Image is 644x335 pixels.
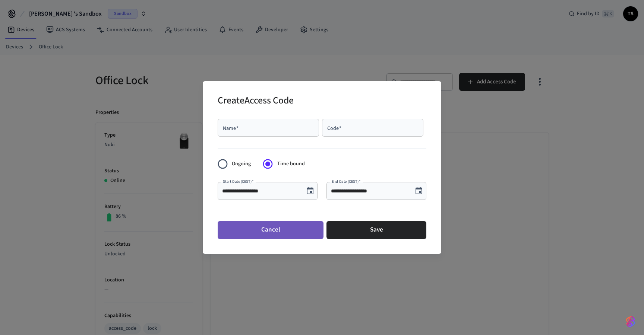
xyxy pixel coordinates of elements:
[326,221,426,239] button: Save
[303,184,318,198] button: Choose date, selected date is Sep 16, 2025
[411,184,426,198] button: Choose date, selected date is Sep 16, 2025
[277,160,305,168] span: Time bound
[223,179,254,184] label: Start Date (CEST)
[218,90,294,113] h2: Create Access Code
[232,160,251,168] span: Ongoing
[218,221,323,239] button: Cancel
[332,179,360,184] label: End Date (CEST)
[626,316,635,328] img: SeamLogoGradient.69752ec5.svg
